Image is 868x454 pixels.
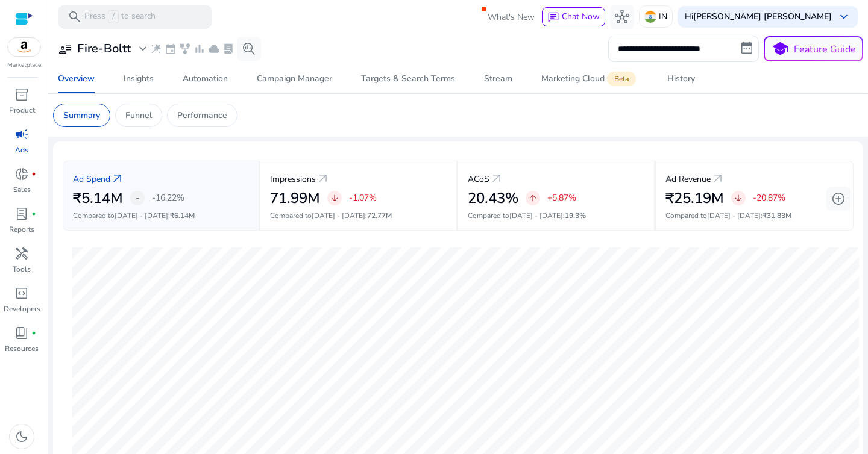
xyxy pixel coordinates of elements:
span: [DATE] - [DATE] [707,211,761,220]
p: Ad Revenue [665,173,711,185]
div: Automation [183,75,228,83]
span: / [108,10,119,23]
span: expand_more [136,42,150,56]
span: event [165,43,177,55]
p: IN [659,6,667,27]
button: search_insights [237,37,261,61]
span: What's New [488,7,535,28]
h2: 20.43% [468,190,518,207]
span: 72.77M [367,211,392,220]
p: Compared to : [468,210,644,221]
p: Hi [685,13,832,21]
span: book_4 [14,326,29,340]
button: add_circle [826,187,851,211]
span: Beta [607,72,636,86]
div: Stream [484,75,512,83]
span: campaign [14,127,29,141]
span: family_history [179,43,191,55]
button: chatChat Now [542,7,605,26]
span: hub [615,10,629,24]
p: Marketplace [7,61,41,70]
div: Overview [58,75,95,83]
p: Compared to : [270,210,447,221]
span: 19.3% [565,211,586,220]
span: code_blocks [14,286,29,300]
span: [DATE] - [DATE] [509,211,563,220]
div: Insights [124,75,154,83]
span: [DATE] - [DATE] [312,211,365,220]
span: wand_stars [150,43,162,55]
span: arrow_downward [330,193,339,203]
p: Funnel [125,109,152,122]
span: search_insights [242,42,256,56]
p: Tools [13,264,31,275]
p: Developers [4,303,40,314]
p: Feature Guide [794,42,856,57]
span: lab_profile [14,207,29,221]
span: cloud [208,43,220,55]
p: -20.87% [753,194,785,202]
img: amazon.svg [8,38,40,56]
span: add_circle [831,191,846,206]
span: lab_profile [222,43,234,55]
p: Sales [13,184,31,195]
h2: ₹25.19M [665,190,724,207]
p: Compared to : [73,210,249,221]
p: Ad Spend [73,173,110,185]
span: handyman [14,246,29,261]
b: [PERSON_NAME] [PERSON_NAME] [693,11,832,22]
p: Product [9,105,35,116]
span: user_attributes [58,42,72,56]
h3: Fire-Boltt [77,42,131,56]
a: arrow_outward [711,172,725,186]
p: Resources [5,343,39,354]
span: fiber_manual_record [31,331,36,335]
p: Reports [9,224,34,235]
span: ₹31.83M [763,211,791,220]
h2: 71.99M [270,190,320,207]
p: +5.87% [547,194,576,202]
span: [DATE] - [DATE] [115,211,168,220]
div: Campaign Manager [257,75,332,83]
p: -1.07% [349,194,377,202]
span: keyboard_arrow_down [837,10,851,24]
img: in.svg [644,11,656,23]
span: - [136,191,140,205]
span: bar_chart [193,43,206,55]
span: search [68,10,82,24]
p: Summary [63,109,100,122]
span: donut_small [14,167,29,181]
span: school [772,40,789,58]
p: Impressions [270,173,316,185]
span: fiber_manual_record [31,211,36,216]
span: inventory_2 [14,87,29,102]
h2: ₹5.14M [73,190,123,207]
span: arrow_downward [734,193,743,203]
p: -16.22% [152,194,184,202]
span: Chat Now [562,11,600,22]
span: fiber_manual_record [31,172,36,176]
button: hub [610,5,634,29]
a: arrow_outward [489,172,504,186]
p: ACoS [468,173,489,185]
a: arrow_outward [110,172,125,186]
div: Marketing Cloud [541,74,638,84]
a: arrow_outward [316,172,330,186]
p: Press to search [84,10,156,23]
div: Targets & Search Terms [361,75,455,83]
div: History [667,75,695,83]
span: ₹6.14M [170,211,195,220]
span: arrow_upward [528,193,538,203]
p: Performance [177,109,227,122]
span: chat [547,11,559,23]
p: Compared to : [665,210,843,221]
p: Ads [15,145,28,155]
span: dark_mode [14,429,29,444]
button: schoolFeature Guide [764,36,863,61]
